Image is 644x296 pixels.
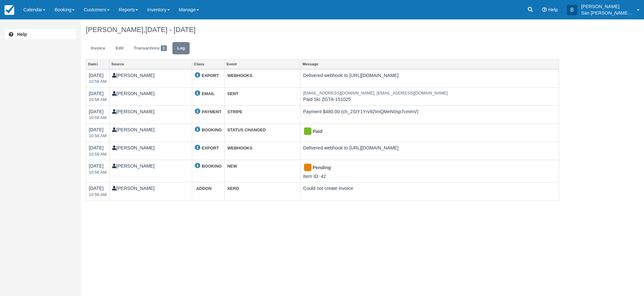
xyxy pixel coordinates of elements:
div: Pending [303,163,551,173]
p: [PERSON_NAME] [581,3,633,10]
td: [DATE] [86,105,110,124]
strong: STRIPE [227,109,242,114]
a: Class [192,60,224,69]
a: Message [300,60,559,69]
strong: EXPORT [202,73,219,78]
a: Source [110,60,192,69]
em: 2025-10-15 10:58:05-0600 [89,133,107,139]
em: 2025-10-15 10:58:06-0600 [89,115,107,121]
a: Event [225,60,300,69]
td: Item ID: 42 [300,160,559,182]
td: [PERSON_NAME] [109,182,192,201]
p: San [PERSON_NAME] Hut Systems [581,10,633,16]
a: Invoice [86,42,110,55]
b: Help [17,32,27,37]
td: [DATE] [86,142,110,160]
em: 2025-10-15 10:58:06-0600 [89,97,107,103]
td: [PERSON_NAME] [109,69,192,88]
td: Payment $480.00 (ch_2SIY1Yrv92ImQMeN0sp7cmmV) [300,105,559,124]
td: Paid Ski ZGTA-151025 [300,87,559,105]
a: Edit [111,42,128,55]
td: Could not create invoice [300,182,559,201]
td: [DATE] [86,69,110,88]
td: [PERSON_NAME] [109,87,192,105]
a: Date [86,60,109,69]
strong: WEBHOOKS [227,73,252,78]
em: 2025-10-15 10:56:06-0600 [89,151,107,158]
strong: ADDON [196,186,212,191]
em: 2025-10-15 10:58:09-0600 [89,79,107,85]
div: B [567,5,577,15]
strong: XERO [227,186,239,191]
strong: WEBHOOKS [227,146,252,150]
td: [DATE] [86,124,110,142]
td: [DATE] [86,87,110,105]
strong: NEW [227,164,237,169]
td: [PERSON_NAME] [109,124,192,142]
td: [DATE] [86,160,110,182]
span: 1 [161,45,167,51]
td: [PERSON_NAME] [109,142,192,160]
td: Delivered webhook to [URL][DOMAIN_NAME] [300,69,559,88]
span: [DATE] - [DATE] [145,26,195,34]
a: Transactions1 [129,42,172,55]
strong: BOOKING [202,127,222,132]
strong: BOOKING [202,164,222,169]
strong: EMAIL [202,91,215,96]
div: Paid [303,126,551,137]
em: 2025-10-15 10:56:02-0600 [89,192,107,198]
em: 2025-10-15 10:56:02-0600 [89,170,107,176]
span: Help [548,7,558,12]
strong: SENT [227,91,239,96]
strong: EXPORT [202,146,219,150]
h1: [PERSON_NAME], [86,26,559,34]
td: [PERSON_NAME] [109,105,192,124]
td: Delivered webhook to [URL][DOMAIN_NAME] [300,142,559,160]
i: Help [542,7,547,12]
em: [EMAIL_ADDRESS][DOMAIN_NAME], [EMAIL_ADDRESS][DOMAIN_NAME] [303,90,556,96]
td: [DATE] [86,182,110,201]
a: Log [172,42,190,55]
td: [PERSON_NAME] [109,160,192,182]
strong: STATUS CHANGED [227,127,266,132]
strong: PAYMENT [202,109,221,114]
a: Help [5,29,76,39]
img: checkfront-main-nav-mini-logo.png [5,5,14,15]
